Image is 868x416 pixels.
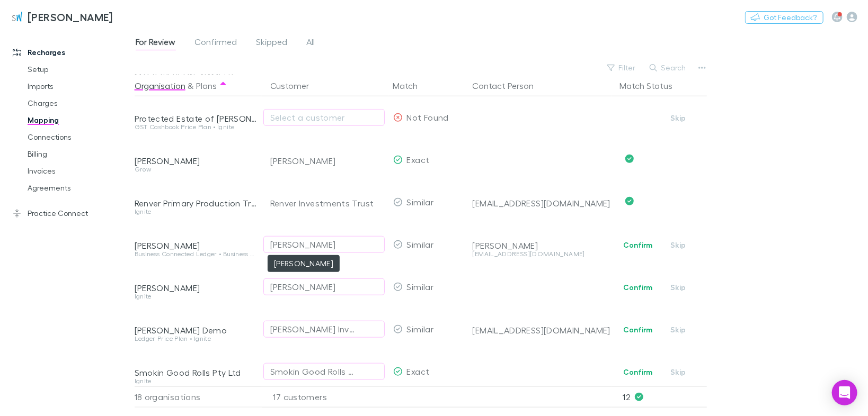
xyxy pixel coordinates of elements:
[473,198,612,209] div: [EMAIL_ADDRESS][DOMAIN_NAME]
[17,61,139,78] a: Setup
[135,325,258,336] div: [PERSON_NAME] Demo
[135,124,258,130] div: GST Cashbook Price Plan • Ignite
[135,336,258,342] div: Ledger Price Plan • Ignite
[135,75,185,96] button: Organisation
[263,363,385,380] button: Smokin Good Rolls Pty Ltd
[745,11,823,24] button: Got Feedback?
[135,113,258,124] div: Protected Estate of [PERSON_NAME]
[473,75,547,96] button: Contact Person
[263,109,385,126] button: Select a customer
[661,323,695,336] button: Skip
[135,75,258,96] div: &
[661,112,695,124] button: Skip
[616,281,659,294] button: Confirm
[17,162,139,179] a: Invoices
[28,11,113,23] h3: [PERSON_NAME]
[256,37,288,50] span: Skipped
[407,324,434,334] span: Similar
[473,325,612,336] div: [EMAIL_ADDRESS][DOMAIN_NAME]
[661,366,695,378] button: Skip
[2,44,139,61] a: Recharges
[625,155,634,163] svg: Confirmed
[270,281,336,293] div: [PERSON_NAME]
[4,4,119,30] a: [PERSON_NAME]
[616,323,659,336] button: Confirm
[135,367,258,378] div: Smokin Good Rolls Pty Ltd
[616,366,659,378] button: Confirm
[270,140,385,182] div: [PERSON_NAME]
[195,37,237,50] span: Confirmed
[407,112,449,122] span: Not Found
[307,37,315,50] span: All
[17,129,139,146] a: Connections
[263,278,385,295] button: [PERSON_NAME]
[135,156,258,166] div: [PERSON_NAME]
[473,251,612,257] div: [EMAIL_ADDRESS][DOMAIN_NAME]
[17,95,139,112] a: Charges
[135,209,258,215] div: Ignite
[263,321,385,338] button: [PERSON_NAME] Investment Services Pty Ltd
[602,61,642,74] button: Filter
[135,386,262,408] div: 18 organisations
[270,75,322,96] button: Customer
[196,75,217,96] button: Plans
[270,365,357,378] div: Smokin Good Rolls Pty Ltd
[17,179,139,196] a: Agreements
[623,387,707,407] p: 12
[407,282,434,292] span: Similar
[135,378,258,384] div: Ignite
[135,240,258,251] div: [PERSON_NAME]
[270,238,336,251] div: [PERSON_NAME]
[644,61,693,74] button: Search
[661,281,695,294] button: Skip
[407,366,430,376] span: Exact
[262,386,389,408] div: 17 customers
[616,239,659,251] button: Confirm
[17,112,139,129] a: Mapping
[11,11,23,23] img: Sinclair Wilson's Logo
[17,146,139,162] a: Billing
[270,323,357,336] div: [PERSON_NAME] Investment Services Pty Ltd
[135,251,258,257] div: Business Connected Ledger • Business Connected Ledger • Ignite
[473,240,612,251] div: [PERSON_NAME]
[625,197,634,205] svg: Confirmed
[270,111,378,124] div: Select a customer
[135,283,258,293] div: [PERSON_NAME]
[270,182,385,224] div: Renver Investments Trust
[407,197,434,207] span: Similar
[135,166,258,173] div: Grow
[136,37,176,50] span: For Review
[135,198,258,209] div: Renver Primary Production Trust
[407,239,434,249] span: Similar
[393,75,431,96] button: Match
[832,380,857,405] div: Open Intercom Messenger
[17,78,139,95] a: Imports
[135,293,258,300] div: Ignite
[407,155,430,165] span: Exact
[2,205,139,222] a: Practice Connect
[661,239,695,251] button: Skip
[620,75,686,96] button: Match Status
